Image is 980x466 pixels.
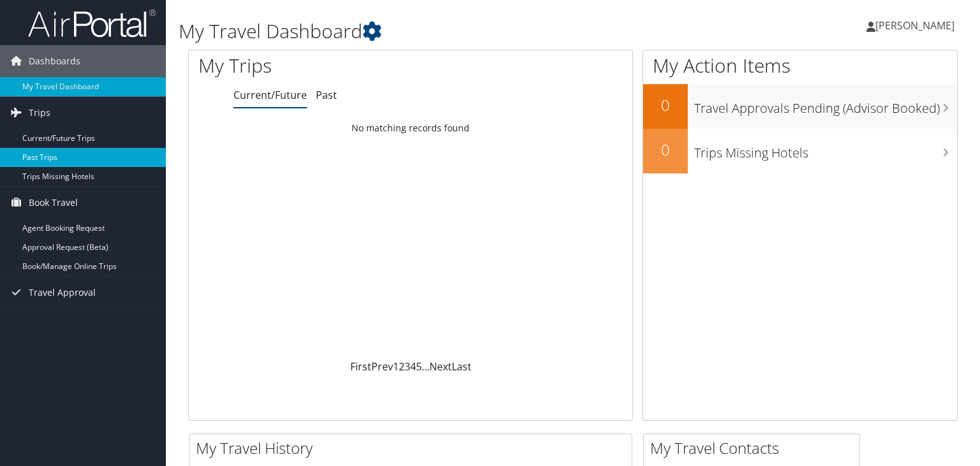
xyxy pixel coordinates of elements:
[179,18,704,45] h1: My Travel Dashboard
[694,138,957,162] h3: Trips Missing Hotels
[410,360,416,374] a: 4
[29,187,78,219] span: Book Travel
[643,139,688,161] h2: 0
[371,360,393,374] a: Prev
[393,360,399,374] a: 1
[875,18,954,33] span: [PERSON_NAME]
[189,117,632,140] td: No matching records found
[316,88,337,102] a: Past
[29,45,80,77] span: Dashboards
[643,84,957,129] a: 0Travel Approvals Pending (Advisor Booked)
[196,437,632,459] h2: My Travel History
[234,88,307,102] a: Current/Future
[29,97,50,129] span: Trips
[643,52,957,79] h1: My Action Items
[650,437,859,459] h2: My Travel Contacts
[452,360,471,374] a: Last
[399,360,405,374] a: 2
[405,360,410,374] a: 3
[28,8,156,38] img: airportal-logo.png
[198,52,438,79] h1: My Trips
[866,6,967,45] a: [PERSON_NAME]
[643,94,688,116] h2: 0
[422,360,429,374] span: …
[29,277,96,309] span: Travel Approval
[416,360,422,374] a: 5
[694,93,957,117] h3: Travel Approvals Pending (Advisor Booked)
[350,360,371,374] a: First
[429,360,452,374] a: Next
[643,129,957,173] a: 0Trips Missing Hotels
